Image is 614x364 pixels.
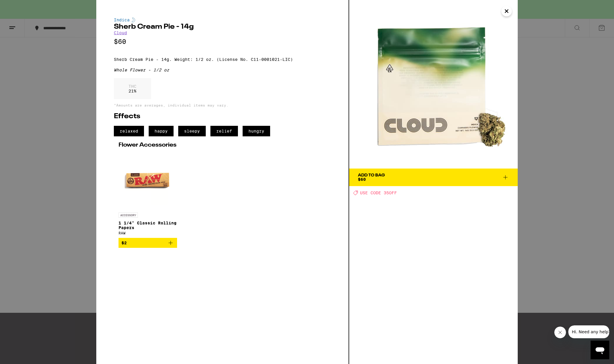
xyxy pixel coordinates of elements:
span: relaxed [114,126,144,136]
p: *Amounts are averages, individual items may vary. [114,103,331,107]
p: Sherb Cream Pie - 14g. Weight: 1/2 oz. (License No. C11-0001021-LIC) [114,57,331,62]
iframe: Close message [554,327,566,338]
p: ACCESSORY [119,212,138,218]
div: Add To Bag [358,173,385,177]
span: happy [149,126,174,136]
div: Whole Flower - 1/2 oz [114,68,331,72]
button: Close [501,6,512,16]
p: THC [128,84,136,89]
h2: Effects [114,113,331,120]
h2: Sherb Cream Pie - 14g [114,23,331,30]
span: Hi. Need any help? [4,4,42,9]
span: sleepy [178,126,206,136]
a: Cloud [114,30,127,35]
button: Add To Bag$60 [349,169,518,186]
img: RAW - 1 1/4" Classic Rolling Papers [119,151,177,210]
div: RAW [119,231,177,235]
h2: Flower Accessories [119,142,326,148]
div: Indica [114,18,331,22]
span: relief [210,126,238,136]
p: $60 [114,38,331,45]
iframe: Message from company [568,325,609,338]
a: Open page for 1 1/4" Classic Rolling Papers from RAW [119,151,177,238]
button: Add to bag [119,238,177,248]
span: USE CODE 35OFF [360,190,397,195]
span: $60 [358,177,366,182]
span: hungry [243,126,270,136]
iframe: Button to launch messaging window [591,341,609,359]
span: $2 [121,241,127,245]
div: 21 % [114,78,151,99]
img: indicaColor.svg [132,18,135,22]
p: 1 1/4" Classic Rolling Papers [119,221,177,230]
